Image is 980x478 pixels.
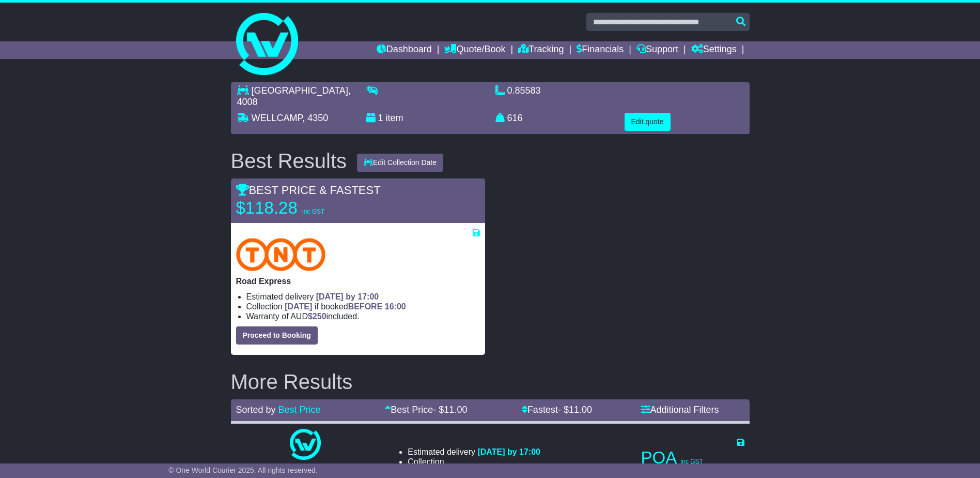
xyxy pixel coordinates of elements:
span: [DATE] by 17:00 [316,292,379,301]
a: Tracking [518,41,564,59]
span: © One World Courier 2025. All rights reserved. [168,466,318,474]
a: Best Price [278,405,321,415]
h2: More Results [231,370,750,393]
div: Best Results [226,150,352,172]
span: - $ [433,405,467,415]
span: [DATE] by 17:00 [477,447,540,456]
li: Estimated delivery [408,447,540,457]
img: One World Courier: Same Day Nationwide(quotes take 0.5-1 hour) [290,429,321,460]
span: , 4008 [237,85,351,107]
span: 11.00 [569,405,592,415]
li: Collection [246,302,480,311]
a: Dashboard [377,41,432,59]
span: [GEOGRAPHIC_DATA] [252,85,348,96]
span: WELLCAMP [252,113,303,123]
button: Edit quote [625,113,671,131]
img: TNT Domestic: Road Express [236,238,326,271]
span: 11.00 [444,405,467,415]
span: BEFORE [348,302,383,311]
span: $ [308,312,326,321]
a: Additional Filters [641,405,719,415]
span: Sorted by [236,405,276,415]
a: Settings [691,41,737,59]
span: 0.85583 [507,85,541,96]
li: Collection [408,457,540,467]
p: $118.28 [236,198,365,218]
li: Estimated delivery [246,292,480,302]
a: Fastest- $11.00 [522,405,592,415]
a: Support [636,41,678,59]
span: inc GST [302,208,324,215]
li: Warranty of AUD included. [246,311,480,321]
span: 616 [507,113,523,123]
a: Quote/Book [444,41,505,59]
span: [DATE] [285,302,312,311]
span: - $ [558,405,592,415]
p: Road Express [236,276,480,286]
a: Financials [577,41,624,59]
span: item [386,113,403,123]
a: Best Price- $11.00 [385,405,467,415]
span: BEST PRICE & FASTEST [236,184,381,197]
span: inc GST [681,458,703,465]
span: if booked [285,302,406,311]
span: 1 [378,113,383,123]
span: 250 [313,312,326,321]
p: POA [641,447,744,468]
button: Edit Collection Date [357,154,443,172]
span: 16:00 [385,302,406,311]
button: Proceed to Booking [236,326,318,345]
span: , 4350 [302,113,328,123]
